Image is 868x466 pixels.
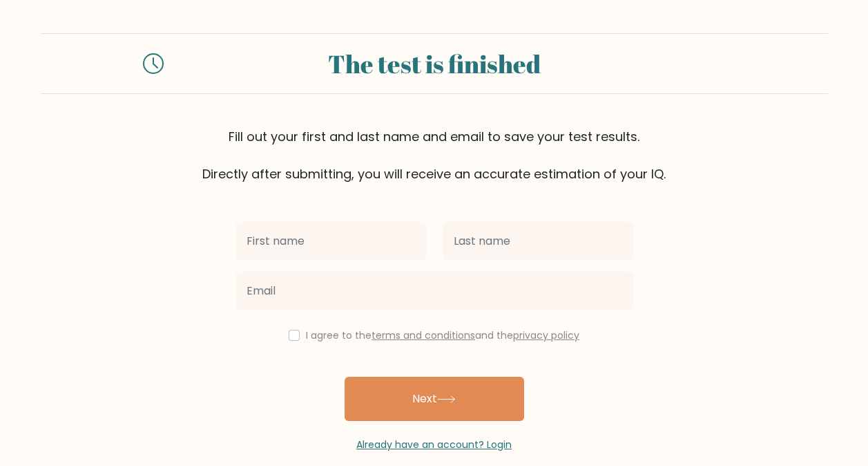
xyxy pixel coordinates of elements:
label: I agree to the and the [306,328,579,342]
div: Fill out your first and last name and email to save your test results. Directly after submitting,... [41,127,828,183]
input: Email [235,272,633,310]
input: First name [235,222,426,261]
a: terms and conditions [372,328,475,342]
a: privacy policy [513,328,579,342]
a: Already have an account? Login [356,438,512,451]
button: Next [345,377,524,421]
input: Last name [443,222,633,261]
div: The test is finished [180,45,688,82]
